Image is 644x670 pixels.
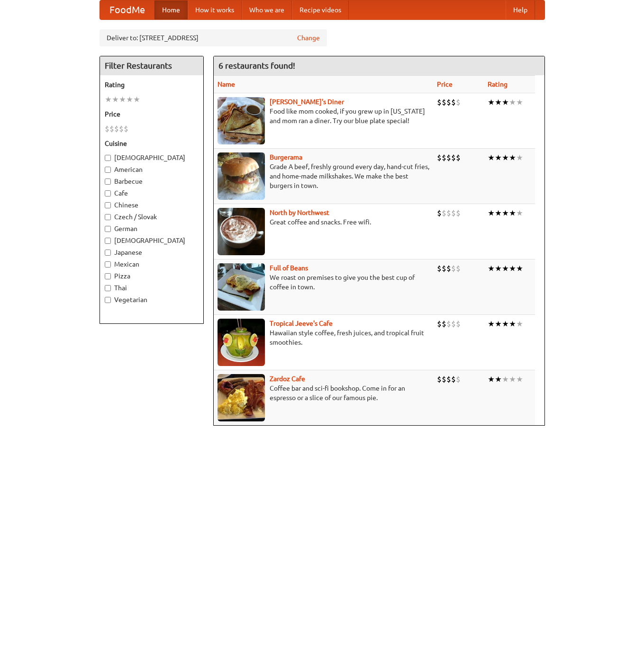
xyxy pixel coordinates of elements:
[451,263,456,274] li: $
[105,273,111,279] input: Pizza
[105,167,111,173] input: American
[105,190,111,197] input: Cafe
[112,94,119,105] li: ★
[442,152,446,163] li: $
[105,214,111,220] input: Czech / Slovak
[488,97,495,107] li: ★
[218,152,265,200] img: burgerama.jpg
[516,263,523,274] li: ★
[105,200,199,210] label: Chinese
[488,208,495,218] li: ★
[516,97,523,107] li: ★
[270,98,344,106] a: [PERSON_NAME]'s Diner
[105,202,111,208] input: Chinese
[509,319,516,329] li: ★
[456,319,461,329] li: $
[495,208,502,218] li: ★
[446,374,451,384] li: $
[451,97,456,107] li: $
[451,152,456,163] li: $
[442,374,446,384] li: $
[270,153,302,161] b: Burgerama
[292,0,349,19] a: Recipe videos
[124,124,128,134] li: $
[105,248,199,257] label: Japanese
[105,236,199,245] label: [DEMOGRAPHIC_DATA]
[451,319,456,329] li: $
[105,177,199,186] label: Barbecue
[105,165,199,174] label: American
[100,29,327,46] div: Deliver to: [STREET_ADDRESS]
[133,94,140,105] li: ★
[105,297,111,303] input: Vegetarian
[437,97,442,107] li: $
[488,319,495,329] li: ★
[456,152,461,163] li: $
[105,139,199,148] h5: Cuisine
[119,124,124,134] li: $
[437,80,453,88] a: Price
[446,263,451,274] li: $
[105,261,111,268] input: Mexican
[188,0,242,19] a: How it works
[105,188,199,198] label: Cafe
[451,374,456,384] li: $
[437,208,442,218] li: $
[270,320,333,327] a: Tropical Jeeve's Cafe
[446,97,451,107] li: $
[109,124,114,134] li: $
[105,285,111,291] input: Thai
[437,374,442,384] li: $
[105,155,111,161] input: [DEMOGRAPHIC_DATA]
[502,319,509,329] li: ★
[442,263,446,274] li: $
[509,374,516,384] li: ★
[442,319,446,329] li: $
[502,263,509,274] li: ★
[437,263,442,274] li: $
[218,162,429,190] p: Grade A beef, freshly ground every day, hand-cut fries, and home-made milkshakes. We make the bes...
[488,152,495,163] li: ★
[495,152,502,163] li: ★
[502,97,509,107] li: ★
[114,124,119,134] li: $
[488,374,495,384] li: ★
[506,0,535,19] a: Help
[105,224,199,233] label: German
[154,0,188,19] a: Home
[218,97,265,144] img: sallys.jpg
[495,374,502,384] li: ★
[437,152,442,163] li: $
[126,94,133,105] li: ★
[509,97,516,107] li: ★
[502,374,509,384] li: ★
[456,97,461,107] li: $
[495,319,502,329] li: ★
[218,61,295,70] ng-pluralize: 6 restaurants found!
[446,208,451,218] li: $
[270,264,308,272] b: Full of Beans
[105,179,111,185] input: Barbecue
[105,153,199,162] label: [DEMOGRAPHIC_DATA]
[218,208,265,255] img: north.jpg
[270,209,329,216] a: North by Northwest
[442,208,446,218] li: $
[509,208,516,218] li: ★
[105,238,111,244] input: [DEMOGRAPHIC_DATA]
[456,208,461,218] li: $
[456,374,461,384] li: $
[218,107,429,125] p: Food like mom cooked, if you grew up in [US_STATE] and mom ran a diner. Try our blue plate special!
[119,94,126,105] li: ★
[437,319,442,329] li: $
[488,80,508,88] a: Rating
[495,263,502,274] li: ★
[451,208,456,218] li: $
[270,375,305,383] a: Zardoz Cafe
[509,152,516,163] li: ★
[105,226,111,232] input: German
[446,319,451,329] li: $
